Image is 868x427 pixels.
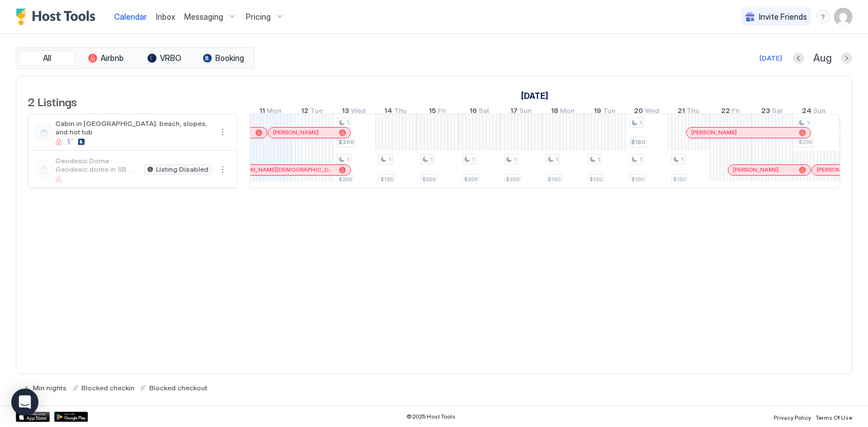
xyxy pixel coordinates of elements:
[339,104,368,120] a: August 13, 2025
[718,104,743,120] a: August 22, 2025
[346,156,349,163] span: 1
[721,106,730,118] span: 22
[55,119,211,136] span: Cabin in [GEOGRAPHIC_DATA]; beach, slopes, and hot tub
[758,51,784,65] button: [DATE]
[114,11,147,23] a: Calendar
[639,119,642,127] span: 1
[548,104,578,120] a: August 18, 2025
[514,156,517,163] span: 1
[215,53,244,63] span: Booking
[149,384,207,392] span: Blocked checkout
[81,384,134,392] span: Blocked checkin
[301,106,309,118] span: 12
[338,176,352,183] span: $399
[267,106,281,118] span: Mon
[834,8,852,26] div: User profile
[43,53,51,63] span: All
[429,106,436,118] span: 15
[597,156,600,163] span: 1
[815,414,852,421] span: Terms Of Use
[406,413,455,420] span: © 2025 Host Tools
[551,106,558,118] span: 18
[342,106,349,118] span: 13
[156,11,175,23] a: Inbox
[681,156,684,163] span: 1
[216,125,229,139] button: More options
[426,104,449,120] a: August 15, 2025
[380,176,393,183] span: $165
[467,104,492,120] a: August 16, 2025
[673,176,686,183] span: $150
[798,138,812,146] span: $299
[470,106,477,118] span: 16
[813,52,832,65] span: Aug
[77,50,134,66] button: Airbnb
[136,50,193,66] button: VRBO
[338,138,354,146] span: $200
[548,176,561,183] span: $160
[156,12,175,21] span: Inbox
[246,12,271,22] span: Pricing
[479,106,489,118] span: Sat
[506,176,519,183] span: $399
[555,156,558,163] span: 1
[772,106,783,118] span: Sat
[54,412,88,422] a: Google Play Store
[758,104,785,120] a: August 23, 2025
[591,104,618,120] a: August 19, 2025
[381,104,410,120] a: August 14, 2025
[464,176,478,183] span: $399
[422,176,436,183] span: $399
[594,106,601,118] span: 19
[759,12,807,22] span: Invite Friends
[160,53,181,63] span: VRBO
[16,47,254,69] div: tab-group
[799,104,828,120] a: August 24, 2025
[806,119,809,127] span: 1
[589,176,602,183] span: $160
[759,53,782,63] div: [DATE]
[793,53,804,64] button: Previous month
[631,138,645,146] span: $180
[518,88,551,104] a: August 1, 2025
[28,93,77,110] span: 2 Listings
[634,106,643,118] span: 20
[216,163,229,176] div: menu
[114,12,147,21] span: Calendar
[761,106,770,118] span: 23
[298,104,325,120] a: August 12, 2025
[507,104,535,120] a: August 17, 2025
[231,166,335,173] span: [PERSON_NAME][DEMOGRAPHIC_DATA]
[603,106,615,118] span: Tue
[691,129,737,136] span: [PERSON_NAME]
[351,106,366,118] span: Wed
[841,53,852,64] button: Next month
[16,412,50,422] a: App Store
[346,119,349,127] span: 1
[259,106,265,118] span: 11
[802,106,811,118] span: 24
[815,411,852,422] a: Terms Of Use
[11,389,38,416] div: Open Intercom Messenger
[631,104,662,120] a: August 20, 2025
[394,106,407,118] span: Thu
[384,106,392,118] span: 14
[19,50,75,66] button: All
[195,50,251,66] button: Booking
[774,414,811,421] span: Privacy Policy
[817,166,862,173] span: [PERSON_NAME]
[430,156,433,163] span: 1
[216,163,229,176] button: More options
[55,156,140,173] span: Geodesic Dome · Geodesic dome in SB foothills with hot tub / sauna
[216,125,229,139] div: menu
[732,106,740,118] span: Fri
[438,106,446,118] span: Fri
[687,106,700,118] span: Thu
[816,10,830,24] div: menu
[184,12,223,22] span: Messaging
[257,104,284,120] a: August 11, 2025
[273,129,319,136] span: [PERSON_NAME]
[101,53,124,63] span: Airbnb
